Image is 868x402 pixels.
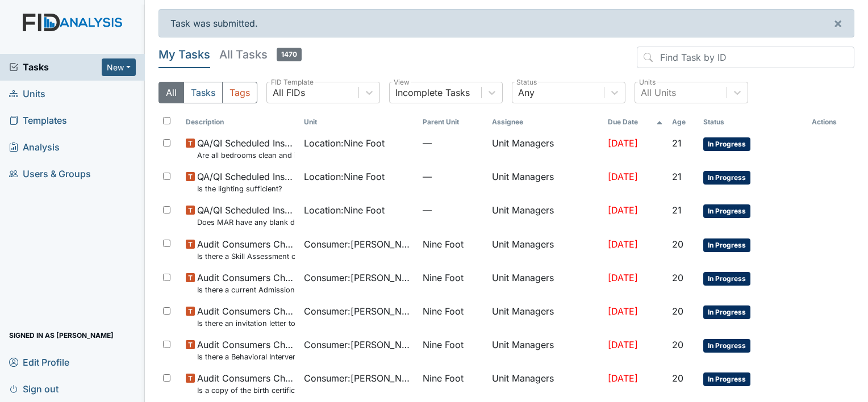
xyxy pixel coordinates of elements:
span: Templates [9,112,67,129]
span: In Progress [703,137,750,151]
span: 21 [672,137,682,149]
div: All Units [641,86,676,99]
small: Is there a Skill Assessment completed and updated yearly (no more than one year old) [197,251,295,262]
span: [DATE] [608,372,638,384]
span: In Progress [703,339,750,353]
span: [DATE] [608,171,638,182]
span: Users & Groups [9,165,91,183]
span: Audit Consumers Charts Is there a current Admission Agreement (within one year)? [197,271,295,295]
span: 20 [672,372,683,384]
div: Type filter [158,82,257,103]
input: Find Task by ID [637,47,854,68]
button: × [822,10,854,37]
td: Unit Managers [487,165,603,199]
span: Edit Profile [9,353,69,371]
div: Task was submitted. [158,9,854,37]
td: Unit Managers [487,333,603,367]
div: Any [518,86,535,99]
span: Consumer : [PERSON_NAME] [304,271,413,284]
small: Are all bedrooms clean and in good repair? [197,150,295,161]
a: Tasks [9,60,102,74]
span: QA/QI Scheduled Inspection Are all bedrooms clean and in good repair? [197,136,295,161]
td: Unit Managers [487,132,603,165]
input: Toggle All Rows Selected [163,117,170,124]
span: QA/QI Scheduled Inspection Does MAR have any blank days that should have been initialed? [197,203,295,228]
span: Nine Foot [423,237,464,251]
th: Assignee [487,112,603,132]
span: Units [9,85,45,103]
span: In Progress [703,204,750,218]
span: In Progress [703,238,750,252]
span: Nine Foot [423,271,464,284]
small: Is there a Behavioral Intervention Program Approval/Consent for every 6 months? [197,351,295,362]
span: Sign out [9,380,59,397]
th: Toggle SortBy [181,112,299,132]
span: 21 [672,204,682,216]
th: Toggle SortBy [667,112,699,132]
span: [DATE] [608,238,638,250]
span: Location : Nine Foot [304,136,385,150]
span: — [423,136,483,150]
th: Toggle SortBy [299,112,418,132]
span: In Progress [703,171,750,185]
span: Audit Consumers Charts Is there an invitation letter to Parent/Guardian for current years team me... [197,304,295,329]
span: [DATE] [608,137,638,149]
span: — [423,170,483,183]
span: Consumer : [PERSON_NAME] [304,237,413,251]
td: Unit Managers [487,367,603,400]
span: Signed in as [PERSON_NAME] [9,326,114,344]
span: In Progress [703,372,750,386]
span: [DATE] [608,305,638,317]
button: Tags [222,82,257,103]
span: Nine Foot [423,371,464,385]
th: Toggle SortBy [418,112,487,132]
span: Audit Consumers Charts Is a copy of the birth certificate found in the file? [197,371,295,396]
span: Audit Consumers Charts Is there a Skill Assessment completed and updated yearly (no more than one... [197,237,295,262]
span: Nine Foot [423,304,464,318]
span: 20 [672,339,683,350]
span: Consumer : [PERSON_NAME] [304,371,413,385]
span: Consumer : [PERSON_NAME] [304,338,413,351]
td: Unit Managers [487,300,603,333]
span: 20 [672,238,683,250]
span: QA/QI Scheduled Inspection Is the lighting sufficient? [197,170,295,194]
small: Is there a current Admission Agreement ([DATE])? [197,284,295,295]
button: New [102,58,136,76]
span: 20 [672,305,683,317]
small: Is a copy of the birth certificate found in the file? [197,385,295,396]
small: Does MAR have any blank days that should have been initialed? [197,217,295,228]
span: 1470 [277,48,302,61]
span: Analysis [9,139,60,156]
span: × [833,15,842,31]
span: Consumer : [PERSON_NAME] [304,304,413,318]
span: [DATE] [608,339,638,350]
span: [DATE] [608,204,638,216]
th: Toggle SortBy [603,112,667,132]
th: Toggle SortBy [699,112,807,132]
span: Audit Consumers Charts Is there a Behavioral Intervention Program Approval/Consent for every 6 mo... [197,338,295,362]
span: In Progress [703,305,750,319]
small: Is there an invitation letter to Parent/Guardian for current years team meetings in T-Logs (Therap)? [197,318,295,329]
td: Unit Managers [487,199,603,232]
td: Unit Managers [487,233,603,266]
button: All [158,82,184,103]
span: — [423,203,483,217]
small: Is the lighting sufficient? [197,183,295,194]
td: Unit Managers [487,266,603,300]
span: Location : Nine Foot [304,170,385,183]
span: Location : Nine Foot [304,203,385,217]
span: Nine Foot [423,338,464,351]
span: 20 [672,272,683,283]
span: 21 [672,171,682,182]
div: All FIDs [273,86,305,99]
button: Tasks [183,82,223,103]
span: In Progress [703,272,750,286]
h5: My Tasks [158,47,210,62]
div: Incomplete Tasks [395,86,470,99]
th: Actions [807,112,854,132]
h5: All Tasks [219,47,302,62]
span: [DATE] [608,272,638,283]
